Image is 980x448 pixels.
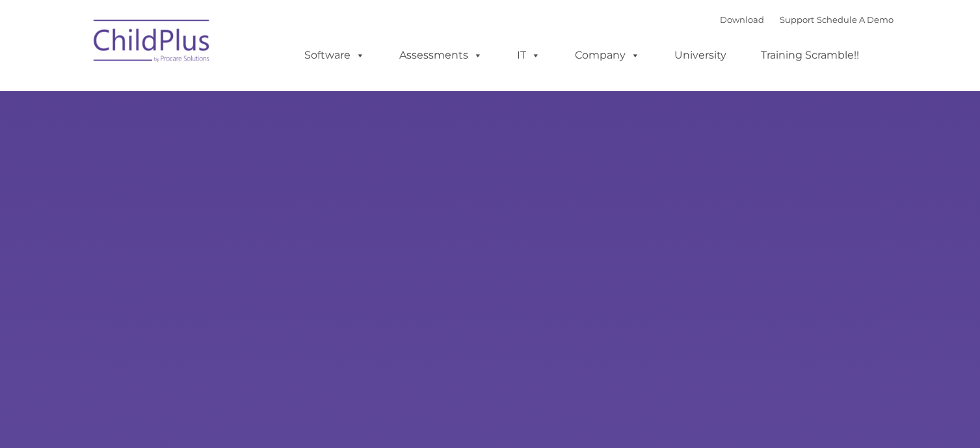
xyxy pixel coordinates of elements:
[817,14,894,25] a: Schedule A Demo
[661,42,739,68] a: University
[87,10,217,76] img: ChildPlus by Procare Solutions
[562,42,653,68] a: Company
[386,42,496,68] a: Assessments
[720,14,894,25] font: |
[720,14,764,25] a: Download
[748,42,872,68] a: Training Scramble!!
[504,42,553,68] a: IT
[291,42,378,68] a: Software
[780,14,814,25] a: Support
